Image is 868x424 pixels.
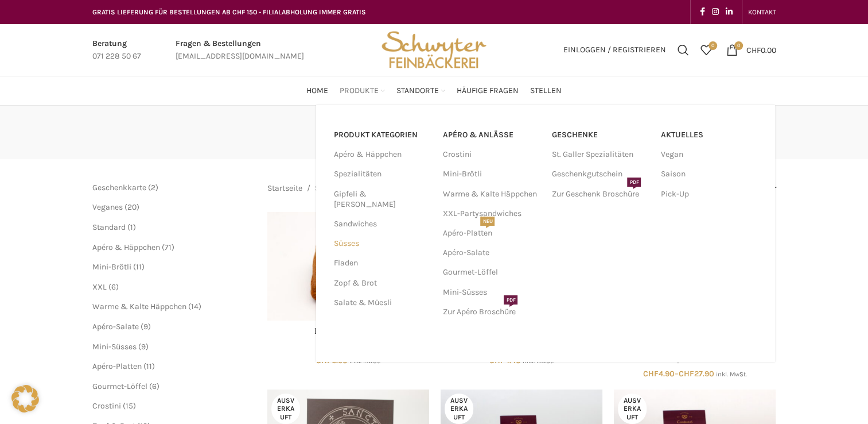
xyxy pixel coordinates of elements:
span: 0 [734,41,743,50]
span: PDF [627,178,641,187]
a: Infobox link [176,37,304,63]
span: 6 [111,282,116,292]
a: Biber mit Stempel [267,212,429,320]
a: Apéro-PlattenNEU [442,223,540,243]
bdi: 0.00 [746,45,776,55]
a: Aktuelles [660,125,758,145]
a: Zur Apéro BroschürePDF [442,302,540,322]
a: Standard [92,222,126,232]
a: Crostini [442,145,540,164]
a: Home [306,79,328,102]
span: 14 [191,302,198,311]
a: Geschenkgutschein [551,164,649,184]
span: Home [306,86,328,97]
a: Häufige Fragen [457,79,519,102]
a: Infobox link [92,37,141,63]
div: Main navigation [87,79,782,102]
bdi: 27.90 [679,369,714,379]
span: Standorte [396,86,439,97]
a: Spezialitäten [315,182,363,195]
a: Geschenkkarte [92,183,146,192]
a: 0 CHF0.00 [721,38,782,61]
a: Startseite [267,182,302,195]
a: PRODUKT KATEGORIEN [333,125,429,145]
a: Warme & Kalte Häppchen [92,302,186,311]
a: KONTAKT [748,1,776,24]
span: GRATIS LIEFERUNG FÜR BESTELLUNGEN AB CHF 150 - FILIALABHOLUNG IMMER GRATIS [92,8,366,16]
span: 9 [141,342,146,352]
a: Stellen [530,79,562,102]
a: Biber mit Stempel [314,326,383,336]
a: Gourmet-Löffel [92,381,147,391]
span: Veganes [92,202,123,212]
small: inkl. MwSt. [716,371,747,378]
span: 11 [146,361,152,371]
a: Vegan [660,145,758,164]
span: PDF [504,295,517,304]
span: 71 [165,242,172,252]
a: Fladen [333,253,429,273]
span: 0 [709,41,717,50]
span: 20 [127,202,137,212]
a: Mini-Brötli [442,164,540,184]
span: Einloggen / Registrieren [563,46,666,54]
a: Site logo [377,44,490,54]
a: St. Galler Spezialitäten [551,145,649,164]
a: Apéro & Häppchen [333,145,429,164]
img: Bäckerei Schwyter [377,24,490,76]
a: Apéro-Salate [442,243,540,263]
a: Spezialitäten [333,164,429,184]
span: 6 [152,381,157,391]
a: Mini-Süsses [442,283,540,302]
a: Apéro & Häppchen [92,242,160,252]
a: Standorte [396,79,445,102]
a: Süsses [333,234,429,253]
a: Gipfeli & [PERSON_NAME] [333,184,429,214]
span: Ausverkauft [618,394,647,424]
span: 15 [126,401,133,411]
span: Produkte [340,86,379,97]
a: 0 [695,38,718,61]
a: Pick-Up [660,184,758,204]
div: Secondary navigation [742,1,782,24]
a: Suchen [672,38,695,61]
span: 11 [136,262,142,272]
a: Facebook social link [696,4,709,20]
a: XXL-Partysandwiches [442,204,540,223]
bdi: 4.90 [643,369,675,379]
a: Filter [744,184,776,194]
span: NEU [480,217,495,226]
a: Warme & Kalte Häppchen [442,184,540,204]
span: KONTAKT [748,8,776,16]
span: Häufige Fragen [457,86,519,97]
a: XXL [92,282,107,292]
a: Crostini [92,401,121,411]
a: Saison [660,164,758,184]
span: Apéro-Platten [92,361,142,371]
a: Salate & Müesli [333,293,429,313]
span: – [614,368,776,380]
span: CHF [746,45,761,55]
a: Linkedin social link [722,4,736,20]
span: Stellen [530,86,562,97]
a: Gourmet-Löffel [442,263,540,282]
a: Mini-Süsses [92,342,137,352]
a: Einloggen / Registrieren [558,38,672,61]
a: Zur Geschenk BroschürePDF [551,184,649,204]
span: 1 [130,222,133,232]
a: Apéro-Salate [92,322,139,332]
a: Instagram social link [709,4,722,20]
span: 9 [143,322,148,332]
a: Mini-Brötli [92,262,131,272]
div: Meine Wunschliste [695,38,718,61]
span: 2 [151,183,155,192]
